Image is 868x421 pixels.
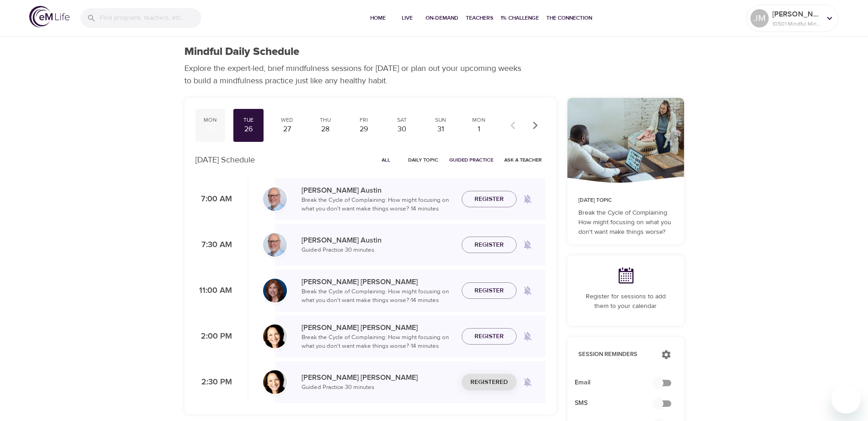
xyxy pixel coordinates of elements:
span: All [375,156,397,164]
span: The Connection [546,13,592,23]
span: Remind me when a class goes live every Tuesday at 11:00 AM [517,280,539,302]
div: 28 [314,124,337,135]
h1: Mindful Daily Schedule [184,45,299,59]
img: Laurie_Weisman-min.jpg [263,370,287,394]
p: Break the Cycle of Complaining: How might focusing on what you don't want make things worse? · 14... [302,287,454,305]
span: Register [474,285,504,297]
span: Remind me when a class goes live every Tuesday at 2:30 PM [517,371,539,393]
button: Registered [462,374,517,391]
div: Thu [314,116,337,124]
button: Ask a Teacher [501,153,545,167]
div: Wed [275,116,298,124]
p: Break the Cycle of Complaining: How might focusing on what you don't want make things worse? · 14... [302,333,454,351]
span: Email [575,378,662,388]
div: 1 [468,124,491,135]
button: Guided Practice [446,153,497,167]
span: Ask a Teacher [504,156,542,164]
p: [PERSON_NAME] Austin [302,185,454,196]
p: 2:30 PM [195,376,232,389]
div: 27 [275,124,298,135]
div: 29 [352,124,375,135]
button: All [372,153,401,167]
button: Daily Topic [404,153,442,167]
button: Register [462,328,517,345]
div: 31 [429,124,452,135]
p: 11:00 AM [195,285,232,297]
span: Register [474,331,504,342]
div: Sun [429,116,452,124]
p: [PERSON_NAME] [772,9,821,20]
button: Register [462,282,517,299]
p: 7:30 AM [195,239,232,251]
button: Register [462,191,517,208]
p: [DATE] Schedule [195,154,255,166]
p: Break the Cycle of Complaining: How might focusing on what you don't want make things worse? · 14... [302,196,454,214]
p: Explore the expert-led, brief mindfulness sessions for [DATE] or plan out your upcoming weeks to ... [184,62,528,87]
span: Home [367,13,389,23]
div: Mon [199,116,222,124]
p: Session Reminders [578,350,652,359]
span: Remind me when a class goes live every Tuesday at 2:00 PM [517,325,539,347]
p: 10501 Mindful Minutes [772,20,821,28]
iframe: Button to launch messaging window [831,384,861,414]
button: Register [462,237,517,254]
div: 26 [237,124,260,135]
p: Guided Practice · 30 minutes [302,383,454,392]
img: Elaine_Smookler-min.jpg [263,279,287,302]
span: Teachers [466,13,493,23]
span: Remind me when a class goes live every Tuesday at 7:30 AM [517,234,539,256]
div: 25 [199,124,222,135]
span: Register [474,239,504,251]
p: [PERSON_NAME] [PERSON_NAME] [302,372,454,383]
p: 2:00 PM [195,330,232,343]
span: 1% Challenge [501,13,539,23]
p: [PERSON_NAME] [PERSON_NAME] [302,276,454,287]
p: Register for sessions to add them to your calendar [578,292,673,311]
span: Register [474,194,504,205]
p: [DATE] Topic [578,196,673,205]
div: Sat [391,116,414,124]
img: logo [29,6,70,27]
div: Tue [237,116,260,124]
div: 30 [391,124,414,135]
div: JM [750,9,769,27]
span: On-Demand [426,13,458,23]
img: Laurie_Weisman-min.jpg [263,324,287,348]
span: Live [396,13,418,23]
span: Guided Practice [449,156,493,164]
span: Registered [470,377,508,388]
span: SMS [575,399,662,408]
span: Daily Topic [408,156,438,164]
input: Find programs, teachers, etc... [100,8,201,28]
p: [PERSON_NAME] Austin [302,235,454,246]
div: Fri [352,116,375,124]
span: Remind me when a class goes live every Tuesday at 7:00 AM [517,188,539,210]
img: Jim_Austin_Headshot_min.jpg [263,187,287,211]
p: Break the Cycle of Complaining: How might focusing on what you don't want make things worse? [578,208,673,237]
div: Mon [468,116,491,124]
img: Jim_Austin_Headshot_min.jpg [263,233,287,257]
p: 7:00 AM [195,193,232,205]
p: Guided Practice · 30 minutes [302,246,454,255]
p: [PERSON_NAME] [PERSON_NAME] [302,322,454,333]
